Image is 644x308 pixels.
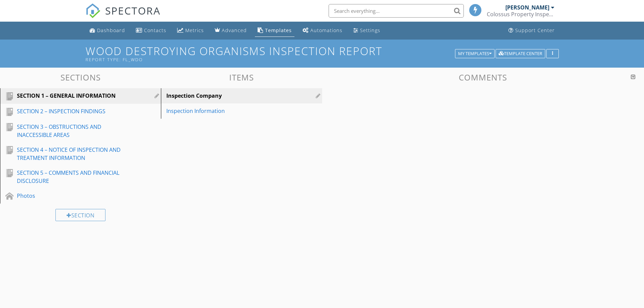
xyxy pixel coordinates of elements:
a: Automations (Basic) [300,24,345,37]
div: Support Center [515,27,555,33]
a: Templates [255,24,294,37]
img: The Best Home Inspection Software - Spectora [86,3,100,18]
div: Colossus Property Inspections, LLC [487,11,554,18]
div: Inspection Company [166,92,293,100]
a: Metrics [174,24,207,37]
button: Template Center [496,49,545,58]
a: Support Center [506,24,557,37]
div: Photos [17,192,129,200]
div: SECTION 5 – COMMENTS AND FINANCIAL DISCLOSURE [17,169,129,185]
input: Search everything... [329,4,464,18]
div: SECTION 3 – OBSTRUCTIONS AND INACCESSIBLE AREAS [17,123,129,139]
div: Automations [310,27,342,33]
a: Advanced [212,24,249,37]
h1: Wood Destroying Organisms Inspection Report [86,45,559,62]
div: Dashboard [97,27,125,33]
div: SECTION 2 – INSPECTION FINDINGS [17,107,129,115]
h3: Comments [326,73,640,82]
div: Metrics [185,27,204,33]
a: Template Center [496,50,545,56]
a: Contacts [133,24,169,37]
div: Advanced [222,27,247,33]
div: Report Type: fl_wdo [86,57,457,62]
button: My Templates [455,49,495,58]
div: Templates [265,27,292,33]
div: Settings [360,27,380,33]
a: Settings [351,24,383,37]
div: [PERSON_NAME] [505,4,549,11]
a: SPECTORA [86,9,161,23]
div: Template Center [499,51,542,56]
h3: Items [161,73,322,82]
div: SECTION 1 – GENERAL INFORMATION [17,92,129,100]
span: SPECTORA [105,3,161,18]
div: Section [55,209,105,221]
div: My Templates [458,51,492,56]
div: Inspection Information [166,107,293,115]
div: SECTION 4 – NOTICE OF INSPECTION AND TREATMENT INFORMATION [17,146,129,162]
a: Dashboard [87,24,128,37]
div: Contacts [144,27,166,33]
